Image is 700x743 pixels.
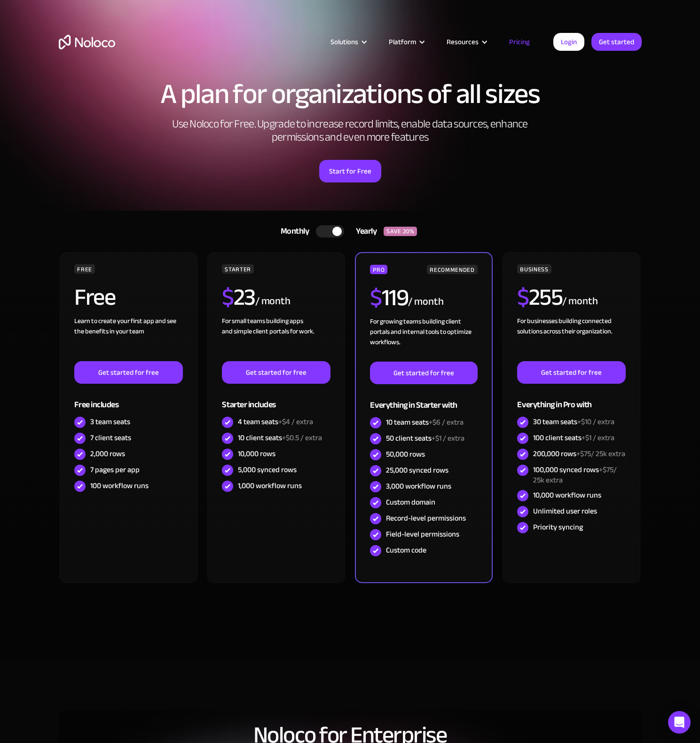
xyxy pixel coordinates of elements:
span: +$6 / extra [429,415,464,429]
span: +$0.5 / extra [282,431,322,445]
a: Start for Free [319,160,381,182]
div: Open Intercom Messenger [668,711,691,734]
h2: 23 [222,285,255,309]
div: 10,000 rows [238,449,275,459]
div: 10 client seats [238,433,322,443]
a: Pricing [497,36,542,48]
div: Priority syncing [533,522,583,532]
div: 3,000 workflow runs [386,481,451,491]
div: 100 workflow runs [90,481,149,491]
div: Unlimited user roles [533,506,597,516]
div: For growing teams building client portals and internal tools to optimize workflows. [370,316,477,362]
div: Monthly [269,224,316,238]
div: 25,000 synced rows [386,465,448,475]
a: Get started for free [222,361,330,384]
div: Platform [389,36,416,48]
div: 100 client seats [533,433,614,443]
div: 10 team seats [386,417,464,427]
div: For businesses building connected solutions across their organization. ‍ [517,316,625,361]
div: For small teams building apps and simple client portals for work. ‍ [222,316,330,361]
div: Learn to create your first app and see the benefits in your team ‍ [74,316,182,361]
div: 30 team seats [533,417,614,427]
div: Solutions [319,36,377,48]
div: STARTER [222,264,253,274]
div: 10,000 workflow runs [533,490,601,500]
div: 3 team seats [90,417,130,427]
div: Record-level permissions [386,513,466,523]
div: Starter includes [222,384,330,414]
span: +$75/ 25k extra [533,463,617,487]
div: 2,000 rows [90,449,125,459]
span: $ [370,276,382,320]
a: Get started [591,33,642,51]
h1: A plan for organizations of all sizes [59,80,642,108]
div: 7 pages per app [90,465,140,475]
div: / month [562,294,598,309]
h2: Free [74,285,115,309]
div: 50 client seats [386,433,464,443]
div: Solutions [330,36,358,48]
h2: Use Noloco for Free. Upgrade to increase record limits, enable data sources, enhance permissions ... [162,118,538,144]
div: 200,000 rows [533,449,625,459]
div: Resources [435,36,497,48]
div: 1,000 workflow runs [238,481,302,491]
div: 100,000 synced rows [533,465,625,485]
a: Get started for free [74,361,182,384]
a: Get started for free [517,361,625,384]
div: Yearly [344,224,384,238]
div: / month [255,294,291,309]
div: 50,000 rows [386,449,425,459]
div: Free includes [74,384,182,414]
div: Everything in Pro with [517,384,625,414]
span: +$4 / extra [278,415,313,429]
h2: 255 [517,285,562,309]
div: SAVE 20% [384,227,417,236]
div: Custom domain [386,497,435,507]
a: home [59,35,115,49]
span: $ [517,275,529,319]
span: $ [222,275,234,319]
span: +$1 / extra [432,431,464,445]
div: Field-level permissions [386,529,459,539]
h2: 119 [370,286,408,309]
a: Login [553,33,584,51]
a: Get started for free [370,362,477,384]
span: +$10 / extra [577,415,614,429]
div: Everything in Starter with [370,384,477,415]
div: / month [408,294,443,309]
div: FREE [74,264,95,274]
div: Platform [377,36,435,48]
div: 4 team seats [238,417,313,427]
div: BUSINESS [517,264,551,274]
div: Resources [447,36,479,48]
div: 7 client seats [90,433,131,443]
div: PRO [370,265,387,274]
div: 5,000 synced rows [238,465,297,475]
div: Custom code [386,545,426,555]
span: +$75/ 25k extra [576,447,625,461]
span: +$1 / extra [582,431,614,445]
div: RECOMMENDED [427,265,477,274]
